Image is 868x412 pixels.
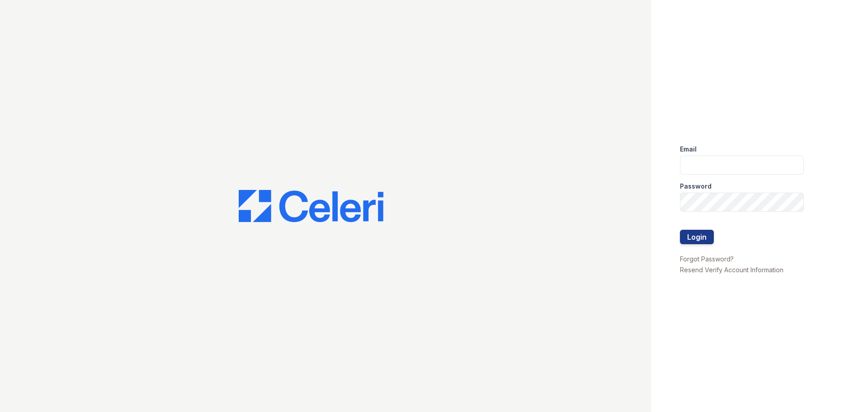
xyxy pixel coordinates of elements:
[680,266,783,274] a: Resend Verify Account Information
[680,145,697,154] label: Email
[680,182,712,191] label: Password
[680,230,714,244] button: Login
[239,190,383,223] img: CE_Logo_Blue-a8612792a0a2168367f1c8372b55b34899dd931a85d93a1a3d3e32e68fde9ad4.png
[680,255,734,263] a: Forgot Password?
